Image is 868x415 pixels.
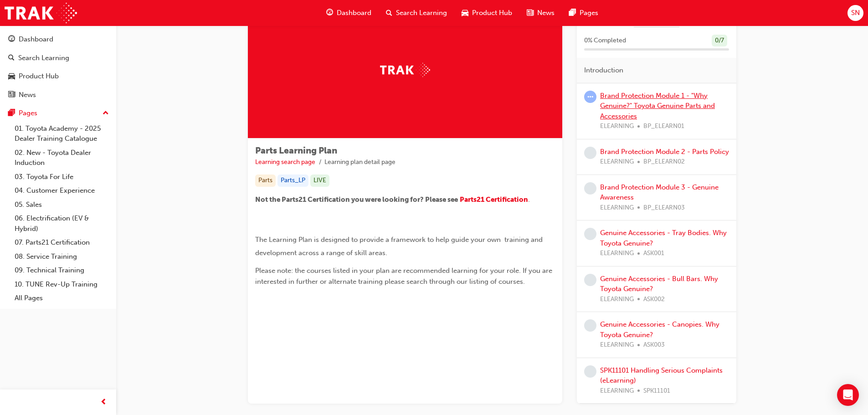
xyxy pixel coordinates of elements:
span: prev-icon [100,397,107,408]
span: learningRecordVerb_NONE-icon [584,182,596,195]
span: ELEARNING [600,386,634,396]
span: learningRecordVerb_NONE-icon [584,365,596,378]
span: Product Hub [472,8,512,18]
a: 01. Toyota Academy - 2025 Dealer Training Catalogue [11,122,113,146]
span: ELEARNING [600,157,634,167]
div: LIVE [310,174,329,187]
span: The Learning Plan is designed to provide a framework to help guide your own training and developm... [255,236,544,257]
span: ASK003 [643,340,665,350]
span: learningRecordVerb_NONE-icon [584,147,596,159]
a: Product Hub [4,68,113,85]
span: ASK001 [643,248,664,259]
span: ELEARNING [600,294,634,305]
a: 08. Service Training [11,250,113,264]
span: search-icon [386,7,392,19]
span: up-icon [103,108,109,119]
span: News [537,8,555,18]
button: DashboardSearch LearningProduct HubNews [4,29,113,105]
a: Brand Protection Module 1 - "Why Genuine?" Toyota Genuine Parts and Accessories [600,92,715,120]
a: search-iconSearch Learning [379,4,454,22]
a: Genuine Accessories - Tray Bodies. Why Toyota Genuine? [600,229,727,247]
a: 02. New - Toyota Dealer Induction [11,146,113,170]
a: pages-iconPages [562,4,606,22]
a: 03. Toyota For Life [11,170,113,184]
a: 05. Sales [11,198,113,212]
a: 09. Technical Training [11,263,113,277]
a: SPK11101 Handling Serious Complaints (eLearning) [600,366,723,385]
li: Learning plan detail page [324,157,395,168]
div: News [19,90,36,100]
img: Trak [5,3,77,23]
span: Search Learning [396,8,447,18]
span: ELEARNING [600,121,634,132]
a: Learning search page [255,158,315,166]
a: Genuine Accessories - Canopies. Why Toyota Genuine? [600,320,719,339]
div: 0 / 7 [712,35,727,47]
a: 04. Customer Experience [11,184,113,198]
span: Introduction [584,65,623,76]
a: News [4,87,113,103]
a: Dashboard [4,31,113,48]
div: Product Hub [19,71,59,82]
div: Search Learning [18,53,69,63]
span: guage-icon [326,7,333,19]
span: ELEARNING [600,203,634,213]
span: car-icon [462,7,468,19]
a: 10. TUNE Rev-Up Training [11,277,113,292]
button: Pages [4,105,113,122]
span: learningRecordVerb_ATTEMPT-icon [584,91,596,103]
a: All Pages [11,291,113,305]
span: guage-icon [8,36,15,44]
span: news-icon [527,7,534,19]
div: Parts [255,174,276,187]
span: learningRecordVerb_NONE-icon [584,319,596,332]
span: Dashboard [337,8,371,18]
div: Open Intercom Messenger [837,384,859,406]
div: Parts_LP [277,174,308,187]
span: pages-icon [8,109,15,118]
span: ASK002 [643,294,665,305]
span: 0 % Completed [584,36,626,46]
span: SPK11101 [643,386,670,396]
a: Parts21 Certification [460,195,528,204]
span: Not the Parts21 Certification you were looking for? Please see [255,195,458,204]
div: Dashboard [19,34,53,45]
span: ELEARNING [600,248,634,259]
a: Search Learning [4,50,113,67]
span: Please note: the courses listed in your plan are recommended learning for your role. If you are i... [255,266,554,286]
a: news-iconNews [519,4,562,22]
span: search-icon [8,54,15,62]
div: Pages [19,108,37,118]
span: SN [851,8,860,18]
span: BP_ELEARN02 [643,157,685,167]
a: guage-iconDashboard [319,4,379,22]
a: Brand Protection Module 2 - Parts Policy [600,148,729,156]
a: Brand Protection Module 3 - Genuine Awareness [600,183,719,202]
span: ELEARNING [600,340,634,350]
span: BP_ELEARN03 [643,203,685,213]
span: BP_ELEARN01 [643,121,684,132]
a: 06. Electrification (EV & Hybrid) [11,211,113,236]
a: 07. Parts21 Certification [11,236,113,250]
img: Trak [380,63,430,77]
span: Parts Learning Plan [255,145,337,156]
a: Genuine Accessories - Bull Bars. Why Toyota Genuine? [600,275,718,293]
button: SN [847,5,863,21]
span: learningRecordVerb_NONE-icon [584,274,596,286]
span: learningRecordVerb_NONE-icon [584,228,596,240]
span: news-icon [8,91,15,99]
span: car-icon [8,72,15,81]
span: Pages [580,8,598,18]
span: pages-icon [569,7,576,19]
a: car-iconProduct Hub [454,4,519,22]
span: . [528,195,530,204]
